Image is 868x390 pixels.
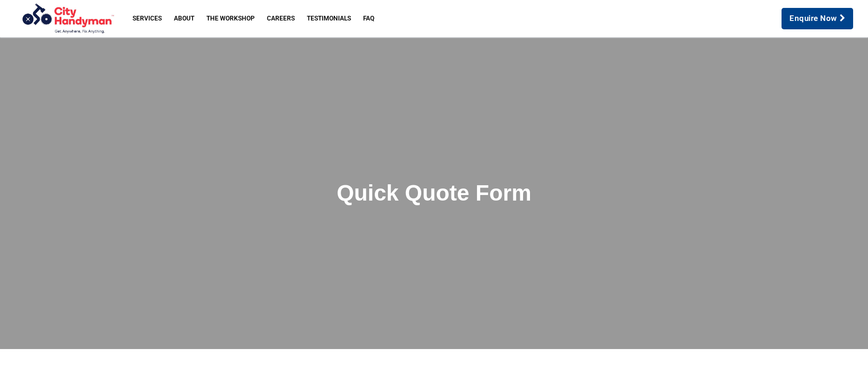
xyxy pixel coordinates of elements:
[206,15,255,22] span: The Workshop
[133,15,162,22] span: Services
[782,8,853,29] a: Enquire Now
[363,15,374,22] span: FAQ
[169,180,699,207] h2: Quick Quote Form
[307,15,351,22] span: Testimonials
[174,15,194,22] span: About
[301,10,357,27] a: Testimonials
[267,15,295,22] span: Careers
[261,10,301,27] a: Careers
[11,3,123,34] img: City Handyman | Melbourne
[200,10,261,27] a: The Workshop
[357,10,380,27] a: FAQ
[168,10,200,27] a: About
[126,10,168,27] a: Services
